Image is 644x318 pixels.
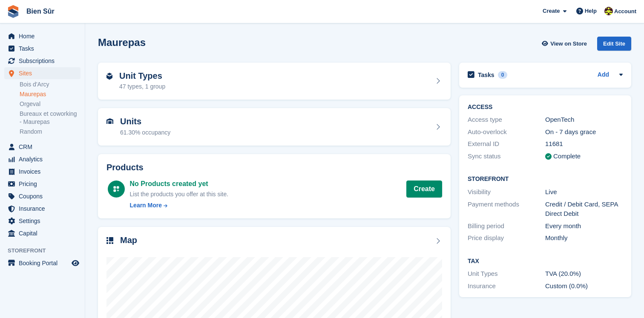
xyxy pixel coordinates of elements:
span: List the products you offer at this site. [130,191,229,198]
a: menu [4,153,80,165]
h2: Storefront [468,176,623,183]
a: menu [4,257,80,269]
a: menu [4,67,80,79]
span: Home [19,30,70,42]
a: Preview store [70,258,80,268]
div: Every month [545,221,623,231]
div: Insurance [468,281,545,291]
a: menu [4,43,80,54]
div: Monthly [545,233,623,243]
a: menu [4,55,80,67]
span: Booking Portal [19,257,70,269]
h2: Tasks [478,71,494,79]
h2: Unit Types [119,71,165,81]
a: Units 61.30% occupancy [98,108,451,146]
div: 11681 [545,139,623,149]
span: Tasks [19,43,70,54]
div: On - 7 days grace [545,127,623,137]
div: TVA (20.0%) [545,269,623,279]
a: menu [4,141,80,153]
div: OpenTech [545,115,623,125]
h2: Tax [468,258,623,265]
span: Account [614,7,636,16]
span: Analytics [19,153,70,165]
a: Orgeval [20,100,80,108]
h2: Map [120,235,137,245]
div: 0 [498,71,508,79]
a: menu [4,178,80,190]
div: Credit / Debit Card, SEPA Direct Debit [545,200,623,219]
img: unit-icn-7be61d7bf1b0ce9d3e12c5938cc71ed9869f7b940bace4675aadf7bd6d80202e.svg [106,118,113,124]
div: Auto-overlock [468,127,545,137]
div: Edit Site [597,37,631,51]
div: Live [545,187,623,197]
a: Edit Site [597,37,631,54]
div: Payment methods [468,200,545,219]
span: Storefront [8,246,85,255]
a: Bois d'Arcy [20,80,80,89]
div: 61.30% occupancy [120,128,170,137]
div: Sync status [468,152,545,161]
img: map-icn-33ee37083ee616e46c38cad1a60f524a97daa1e2b2c8c0bc3eb3415660979fc1.svg [106,237,113,244]
div: Unit Types [468,269,545,279]
div: Custom (0.0%) [545,281,623,291]
div: 47 types, 1 group [119,82,165,91]
div: External ID [468,139,545,149]
img: Marie Tran [604,7,613,15]
a: Learn More [130,201,229,210]
div: Access type [468,115,545,125]
a: menu [4,30,80,42]
span: Settings [19,215,70,227]
img: custom-product-icn-white-7c27a13f52cf5f2f504a55ee73a895a1f82ff5669d69490e13668eaf7ade3bb5.svg [113,186,120,192]
span: Subscriptions [19,55,70,67]
span: CRM [19,141,70,153]
a: Maurepas [20,90,80,98]
div: Learn More [130,201,162,210]
span: Invoices [19,166,70,178]
div: Price display [468,233,545,243]
span: Help [585,7,597,15]
img: stora-icon-8386f47178a22dfd0bd8f6a31ec36ba5ce8667c1dd55bd0f319d3a0aa187defe.svg [7,5,20,18]
span: Insurance [19,203,70,215]
a: Unit Types 47 types, 1 group [98,63,451,100]
a: Create [406,180,442,198]
a: Random [20,128,80,136]
div: Billing period [468,221,545,231]
div: Complete [553,152,581,161]
span: Coupons [19,190,70,202]
h2: Units [120,117,170,126]
a: menu [4,203,80,215]
div: Visibility [468,187,545,197]
span: View on Store [550,40,587,48]
h2: Maurepas [98,37,146,48]
a: menu [4,190,80,202]
a: menu [4,215,80,227]
h2: Products [106,163,442,172]
img: unit-type-icn-2b2737a686de81e16bb02015468b77c625bbabd49415b5ef34ead5e3b44a266d.svg [106,73,112,80]
h2: ACCESS [468,104,623,111]
a: Bureaux et coworking - Maurepas [20,110,80,126]
a: Bien Sûr [23,4,58,18]
a: View on Store [540,37,590,51]
span: Create [543,7,560,15]
a: menu [4,166,80,178]
span: Pricing [19,178,70,190]
span: Capital [19,227,70,239]
div: No Products created yet [130,179,229,189]
span: Sites [19,67,70,79]
a: Add [598,70,609,80]
a: menu [4,227,80,239]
